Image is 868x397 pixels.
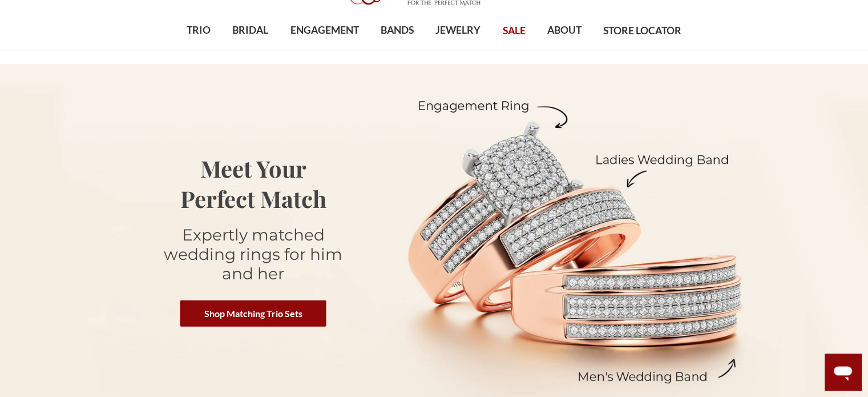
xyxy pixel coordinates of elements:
[603,23,681,38] span: STORE LOCATOR
[381,23,414,38] span: BANDS
[279,12,369,49] a: ENGAGEMENT
[176,12,221,49] a: TRIO
[290,23,358,38] span: ENGAGEMENT
[318,49,330,50] button: submenu toggle
[245,49,256,50] button: submenu toggle
[370,12,425,49] a: BANDS
[187,23,211,38] span: TRIO
[547,23,582,38] span: ABOUT
[592,13,692,50] a: STORE LOCATOR
[453,49,464,50] button: submenu toggle
[559,49,570,50] button: submenu toggle
[232,23,268,38] span: BRIDAL
[425,12,491,49] a: JEWELRY
[503,23,526,38] span: SALE
[391,49,403,50] button: submenu toggle
[435,23,481,38] span: JEWELRY
[180,300,326,326] a: Shop Matching Trio Sets
[491,13,536,50] a: SALE
[193,49,204,50] button: submenu toggle
[536,12,592,49] a: ABOUT
[221,12,279,49] a: BRIDAL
